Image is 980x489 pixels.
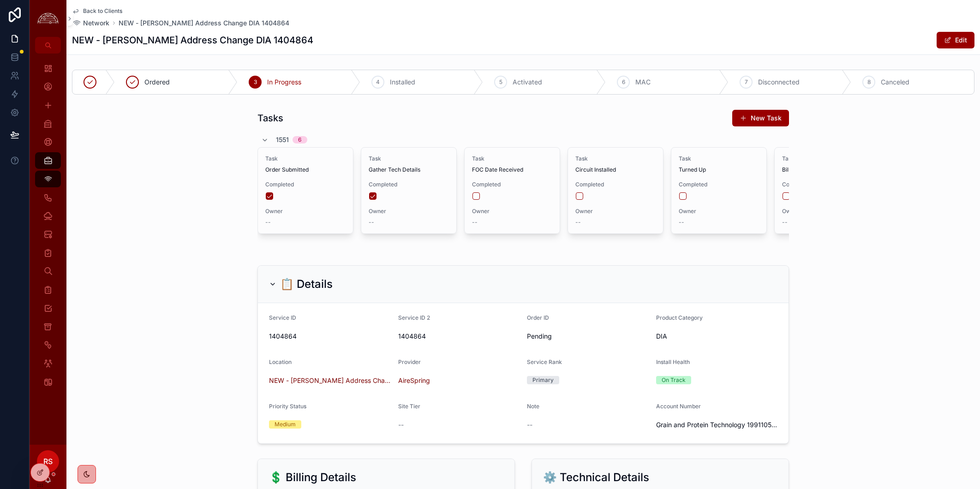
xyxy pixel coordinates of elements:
span: MAC [635,78,651,87]
a: TaskFOC Date ReceivedCompletedOwner-- [464,147,560,234]
div: scrollable content [30,54,66,402]
div: Medium [275,420,296,429]
span: Task [369,155,449,162]
span: Grain and Protein Technology 199110580 AireSpring [656,420,778,429]
span: Gather Tech Details [369,166,449,173]
div: On Track [662,376,686,384]
span: Service ID 2 [398,314,430,321]
a: TaskCircuit InstalledCompletedOwner-- [568,147,663,234]
span: Task [265,155,346,162]
span: Canceled [881,78,909,87]
span: Pending [527,332,649,341]
button: New Task [732,110,789,126]
span: Owner [575,208,656,215]
span: RS [43,456,53,467]
span: -- [782,219,788,226]
span: 4 [376,78,380,86]
span: Completed [679,181,759,188]
h1: Tasks [257,112,283,125]
span: Completed [575,181,656,188]
span: -- [398,420,404,429]
span: Activated [513,78,542,87]
button: Edit [937,32,974,48]
span: Ordered [144,78,170,87]
span: 7 [745,78,748,86]
span: 5 [499,78,502,86]
span: 8 [867,78,871,86]
a: Back to Clients [72,7,122,15]
span: Owner [679,208,759,215]
span: Turned Up [679,166,759,173]
span: Owner [369,208,449,215]
a: TaskBilling VerifiedCompletedOwner-- [774,147,870,234]
span: Account Number [656,403,701,410]
a: Network [72,18,109,28]
span: Billing Verified [782,166,862,173]
span: Service ID [269,314,296,321]
span: Owner [265,208,346,215]
a: NEW - [PERSON_NAME] Address Change [269,376,391,385]
span: In Progress [267,78,301,87]
span: 1404864 [269,332,391,341]
span: Product Category [656,314,703,321]
span: Priority Status [269,403,306,410]
span: -- [679,219,684,226]
h2: ⚙️ Technical Details [543,470,649,485]
a: TaskTurned UpCompletedOwner-- [671,147,767,234]
h1: NEW - [PERSON_NAME] Address Change DIA 1404864 [72,34,313,47]
span: Circuit Installed [575,166,656,173]
span: 1404864 [398,332,520,341]
span: Completed [369,181,449,188]
span: -- [369,219,374,226]
span: Owner [782,208,862,215]
div: Primary [532,376,554,384]
span: Task [782,155,862,162]
a: AireSpring [398,376,430,385]
span: Owner [472,208,552,215]
span: Site Tier [398,403,420,410]
span: Completed [782,181,862,188]
span: Completed [265,181,346,188]
span: Task [679,155,759,162]
span: Network [83,18,109,28]
div: 6 [298,136,302,143]
span: 6 [622,78,625,86]
span: Install Health [656,358,690,365]
span: Task [575,155,656,162]
span: DIA [656,332,667,341]
a: TaskOrder SubmittedCompletedOwner-- [257,147,353,234]
a: NEW - [PERSON_NAME] Address Change DIA 1404864 [119,18,289,28]
img: App logo [35,12,61,26]
span: Back to Clients [83,7,122,15]
span: Completed [472,181,552,188]
span: Service Rank [527,358,562,365]
span: FOC Date Received [472,166,552,173]
span: 1551 [276,135,289,144]
span: -- [472,219,478,226]
span: -- [527,420,532,429]
span: Note [527,403,539,410]
span: Installed [390,78,415,87]
h2: 💲 Billing Details [269,470,356,485]
span: -- [265,219,271,226]
span: Task [472,155,552,162]
span: Disconnected [758,78,800,87]
h2: 📋 Details [280,277,333,292]
span: Order Submitted [265,166,346,173]
span: 3 [254,78,257,86]
span: Order ID [527,314,549,321]
span: Location [269,358,292,365]
span: Provider [398,358,421,365]
a: TaskGather Tech DetailsCompletedOwner-- [361,147,457,234]
span: -- [575,219,581,226]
